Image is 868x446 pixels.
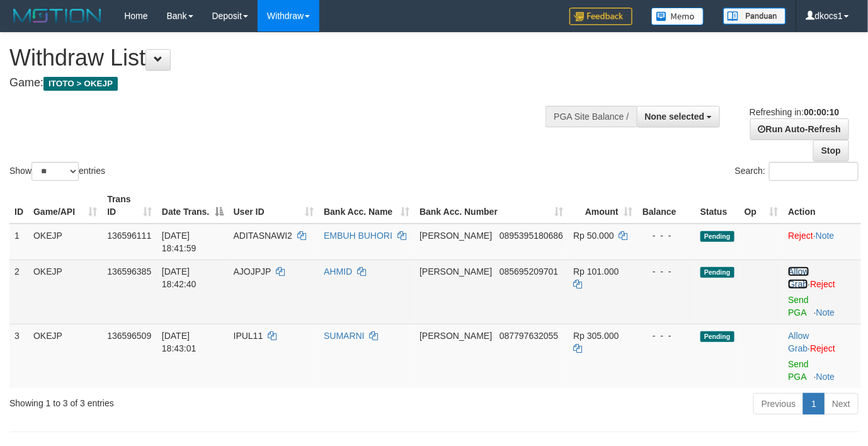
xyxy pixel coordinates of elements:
select: Showentries [31,162,79,181]
a: Run Auto-Refresh [750,118,849,140]
a: Next [824,393,859,415]
span: · [788,266,810,289]
th: ID [9,188,28,224]
a: AHMID [324,266,352,277]
td: OKEJP [28,324,102,388]
div: - - - [642,265,690,278]
h1: Withdraw List [9,45,566,71]
a: Reject [810,343,835,353]
th: Date Trans.: activate to sort column descending [157,188,229,224]
span: Pending [700,267,734,278]
a: Stop [813,140,849,161]
div: - - - [642,329,690,342]
span: 136596385 [107,266,151,277]
span: [PERSON_NAME] [420,231,492,241]
a: Send PGA [788,359,809,382]
span: [DATE] 18:41:59 [162,231,197,253]
a: Allow Grab [788,331,809,353]
span: None selected [645,111,705,122]
a: Note [816,307,835,317]
span: Refreshing in: [750,107,839,117]
span: 136596509 [107,331,151,341]
span: Pending [700,231,734,242]
th: Trans ID: activate to sort column ascending [102,188,157,224]
a: EMBUH BUHORI [324,231,392,241]
th: User ID: activate to sort column ascending [229,188,319,224]
label: Show entries [9,162,105,181]
input: Search: [769,162,859,181]
span: [PERSON_NAME] [420,266,492,277]
img: panduan.png [723,8,786,25]
a: Allow Grab [788,266,809,289]
th: Op: activate to sort column ascending [740,188,784,224]
img: Feedback.jpg [569,8,632,25]
span: 136596111 [107,231,151,241]
div: PGA Site Balance / [545,106,636,127]
label: Search: [735,162,859,181]
th: Action [783,188,861,224]
a: Note [816,231,835,241]
a: Reject [810,279,835,289]
span: Pending [700,331,734,342]
td: OKEJP [28,224,102,260]
span: IPUL11 [234,331,263,341]
a: Previous [753,393,804,415]
span: ITOTO > OKEJP [43,77,118,91]
div: Showing 1 to 3 of 3 entries [9,392,352,409]
a: 1 [803,393,825,415]
span: Rp 305.000 [573,331,619,341]
span: [PERSON_NAME] [420,331,492,341]
button: None selected [637,106,721,127]
th: Status [695,188,740,224]
th: Game/API: activate to sort column ascending [28,188,102,224]
td: 2 [9,260,28,324]
td: OKEJP [28,260,102,324]
span: [DATE] 18:43:01 [162,331,197,353]
h4: Game: [9,77,566,89]
a: Reject [788,231,813,241]
a: Send PGA [788,295,809,317]
img: Button%20Memo.svg [651,8,704,25]
span: Copy 087797632055 to clipboard [500,331,558,341]
span: ADITASNAWI2 [234,231,292,241]
span: Rp 50.000 [573,231,614,241]
th: Bank Acc. Number: activate to sort column ascending [414,188,568,224]
span: Copy 0895395180686 to clipboard [500,231,563,241]
td: 1 [9,224,28,260]
td: · [783,324,861,388]
a: SUMARNI [324,331,365,341]
th: Bank Acc. Name: activate to sort column ascending [319,188,414,224]
span: Copy 085695209701 to clipboard [500,266,558,277]
td: · [783,260,861,324]
th: Balance [637,188,695,224]
span: AJOJPJP [234,266,271,277]
td: 3 [9,324,28,388]
div: - - - [642,229,690,242]
img: MOTION_logo.png [9,6,105,25]
span: [DATE] 18:42:40 [162,266,197,289]
th: Amount: activate to sort column ascending [568,188,637,224]
td: · [783,224,861,260]
span: Rp 101.000 [573,266,619,277]
span: · [788,331,810,353]
a: Note [816,372,835,382]
strong: 00:00:10 [804,107,839,117]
